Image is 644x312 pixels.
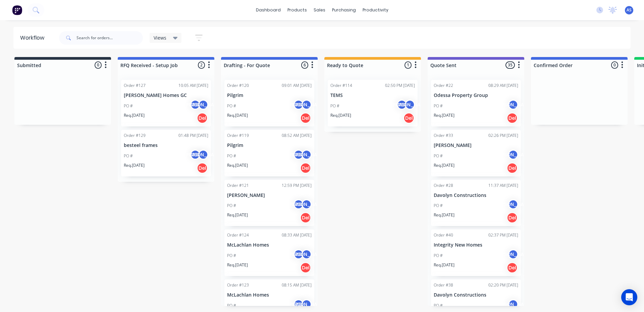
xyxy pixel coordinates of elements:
[293,299,304,309] div: AS
[227,203,236,209] p: PO #
[227,282,249,288] div: Order #123
[124,143,208,148] p: besteel frames
[227,153,236,159] p: PO #
[253,5,284,15] a: dashboard
[434,133,453,139] div: Order #33
[227,303,236,309] p: PO #
[124,112,145,118] p: Req. [DATE]
[154,34,166,41] span: Views
[300,163,311,173] div: Del
[434,292,518,298] p: Davolyn Constructions
[124,153,133,159] p: PO #
[508,150,518,160] div: [PERSON_NAME]
[431,130,521,176] div: Order #3302:26 PM [DATE][PERSON_NAME]PO #[PERSON_NAME]Req.[DATE]Del
[434,242,518,248] p: Integrity New Homes
[434,212,454,218] p: Req. [DATE]
[293,249,304,259] div: AS
[397,100,407,110] div: AS
[224,180,314,226] div: Order #12112:59 PM [DATE][PERSON_NAME]PO #AS[PERSON_NAME]Req.[DATE]Del
[302,299,312,309] div: [PERSON_NAME]
[198,150,208,160] div: [PERSON_NAME]
[124,93,208,98] p: [PERSON_NAME] Homes GC
[227,262,248,268] p: Req. [DATE]
[488,133,518,139] div: 02:26 PM [DATE]
[434,253,443,259] p: PO #
[227,242,312,248] p: McLachlan Homes
[508,249,518,259] div: [PERSON_NAME]
[124,162,145,168] p: Req. [DATE]
[507,163,518,173] div: Del
[507,113,518,123] div: Del
[178,83,208,89] div: 10:05 AM [DATE]
[227,143,312,148] p: Pilgrim
[507,212,518,223] div: Del
[431,80,521,126] div: Order #2208:29 AM [DATE]Odessa Property GroupPO #[PERSON_NAME]Req.[DATE]Del
[385,83,415,89] div: 02:50 PM [DATE]
[434,83,453,89] div: Order #22
[227,133,249,139] div: Order #119
[310,5,329,15] div: sales
[293,100,304,110] div: AS
[404,113,414,123] div: Del
[330,83,352,89] div: Order #114
[434,143,518,148] p: [PERSON_NAME]
[302,150,312,160] div: [PERSON_NAME]
[227,83,249,89] div: Order #120
[508,100,518,110] div: [PERSON_NAME]
[434,162,454,168] p: Req. [DATE]
[330,93,415,98] p: TEMS
[197,113,208,123] div: Del
[76,31,143,45] input: Search for orders...
[329,5,359,15] div: purchasing
[508,299,518,309] div: [PERSON_NAME]
[124,103,133,109] p: PO #
[282,282,312,288] div: 08:15 AM [DATE]
[190,150,200,160] div: AS
[434,203,443,209] p: PO #
[121,130,211,176] div: Order #12901:48 PM [DATE]besteel framesPO #AS[PERSON_NAME]Req.[DATE]Del
[488,232,518,238] div: 02:37 PM [DATE]
[282,133,312,139] div: 08:52 AM [DATE]
[405,100,415,110] div: [PERSON_NAME]
[224,229,314,276] div: Order #12408:33 AM [DATE]McLachlan HomesPO #AS[PERSON_NAME]Req.[DATE]Del
[488,83,518,89] div: 08:29 AM [DATE]
[227,103,236,109] p: PO #
[434,303,443,309] p: PO #
[227,112,248,118] p: Req. [DATE]
[434,93,518,98] p: Odessa Property Group
[507,262,518,273] div: Del
[434,103,443,109] p: PO #
[284,5,310,15] div: products
[282,183,312,189] div: 12:59 PM [DATE]
[434,232,453,238] div: Order #40
[293,199,304,209] div: AS
[227,93,312,98] p: Pilgrim
[227,162,248,168] p: Req. [DATE]
[434,193,518,198] p: Davolyn Constructions
[293,150,304,160] div: AS
[488,282,518,288] div: 02:20 PM [DATE]
[302,199,312,209] div: [PERSON_NAME]
[224,80,314,126] div: Order #12009:01 AM [DATE]PilgrimPO #AS[PERSON_NAME]Req.[DATE]Del
[227,292,312,298] p: McLachlan Homes
[20,34,48,42] div: Workflow
[434,262,454,268] p: Req. [DATE]
[227,253,236,259] p: PO #
[227,232,249,238] div: Order #124
[508,199,518,209] div: [PERSON_NAME]
[178,133,208,139] div: 01:48 PM [DATE]
[282,232,312,238] div: 08:33 AM [DATE]
[488,183,518,189] div: 11:37 AM [DATE]
[300,212,311,223] div: Del
[198,100,208,110] div: [PERSON_NAME]
[224,130,314,176] div: Order #11908:52 AM [DATE]PilgrimPO #AS[PERSON_NAME]Req.[DATE]Del
[330,103,339,109] p: PO #
[121,80,211,126] div: Order #12710:05 AM [DATE][PERSON_NAME] Homes GCPO #AS[PERSON_NAME]Req.[DATE]Del
[434,183,453,189] div: Order #28
[227,193,312,198] p: [PERSON_NAME]
[431,229,521,276] div: Order #4002:37 PM [DATE]Integrity New HomesPO #[PERSON_NAME]Req.[DATE]Del
[12,5,22,15] img: Factory
[227,212,248,218] p: Req. [DATE]
[328,80,418,126] div: Order #11402:50 PM [DATE]TEMSPO #AS[PERSON_NAME]Req.[DATE]Del
[300,113,311,123] div: Del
